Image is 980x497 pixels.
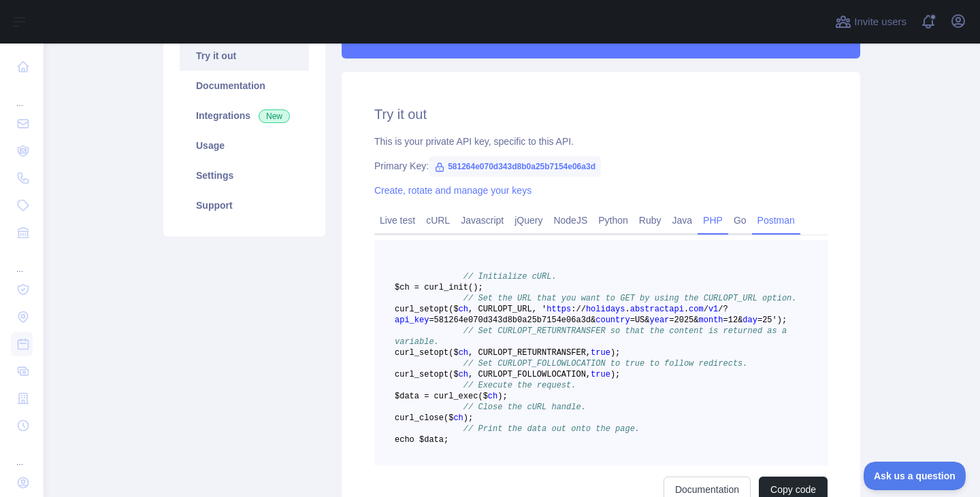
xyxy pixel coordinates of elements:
a: Ruby [634,209,667,231]
span: true [591,348,610,358]
iframe: Toggle Customer Support [864,462,966,490]
span: =12& [723,315,743,325]
span: ; [782,315,787,325]
a: PHP [698,209,728,231]
span: =25') [757,315,782,325]
span: ) [463,413,468,423]
span: ch [453,413,463,423]
span: holidays [586,305,625,314]
div: ... [11,247,33,275]
span: curl [395,370,414,379]
span: $data = curl [395,392,453,401]
span: : [571,305,576,314]
span: _setopt($ [414,305,459,314]
span: day [742,315,757,325]
span: https [546,305,571,314]
span: =581264e070d343d8b0a25b7154e06a3d& [429,315,595,325]
span: ; [615,370,620,379]
span: ; [478,283,483,292]
div: ... [11,441,33,468]
a: Java [667,209,698,231]
a: jQuery [509,209,548,231]
button: Invite users [832,11,909,33]
span: _init() [444,283,478,292]
h2: Try it out [374,105,828,124]
a: Live test [374,209,421,231]
span: ) [497,392,502,401]
span: // Close the cURL handle. [463,402,586,412]
a: cURL [421,209,455,231]
span: ch [488,392,497,401]
span: ch [459,370,468,379]
span: . [625,305,630,314]
span: , CURLOPT_RETURNTRANSFER, [468,348,591,358]
span: ; [502,392,507,401]
span: ch [459,305,468,314]
span: New [259,109,290,123]
a: Postman [752,209,800,231]
span: . [684,305,689,314]
span: _setopt($ [414,370,459,379]
div: Primary Key: [374,159,828,173]
span: ) [610,370,615,379]
span: api_key [395,315,429,325]
a: NodeJS [548,209,593,231]
span: echo $data; [395,435,448,445]
span: 581264e070d343d8b0a25b7154e06a3d [429,156,601,177]
a: Go [728,209,752,231]
a: Usage [180,131,309,160]
span: =2025& [669,315,698,325]
span: ; [468,413,473,423]
span: / [704,305,708,314]
span: // Print the data out onto the page. [463,424,640,434]
div: ... [11,82,33,109]
span: true [591,370,610,379]
span: _setopt($ [414,348,459,358]
span: =US& [630,315,650,325]
a: Try it out [180,41,309,71]
div: This is your private API key, specific to this API. [374,135,828,148]
a: Settings [180,160,309,190]
span: year [650,315,670,325]
span: month [699,315,723,325]
span: abstractapi [630,305,684,314]
span: / [581,305,586,314]
span: // Execute the request. [463,381,576,390]
span: _close($ [414,413,454,423]
span: // Set the URL that you want to GET by using the CURLOPT_URL option. [463,294,797,303]
span: / [576,305,581,314]
span: _exec($ [453,392,487,401]
span: , CURLOPT_URL, ' [468,305,546,314]
span: ; [615,348,620,358]
span: $ch = curl [395,283,444,292]
span: / [718,305,723,314]
span: Invite users [854,14,906,30]
a: Python [593,209,634,231]
a: Create, rotate and manage your keys [374,185,532,196]
span: ch [459,348,468,358]
span: // Set CURLOPT_RETURNTRANSFER so that the content is returned as a variable. [395,326,791,347]
span: // Set CURLOPT_FOLLOWLOCATION to true to follow redirects. [463,359,748,369]
span: // Initialize cURL. [463,272,557,281]
span: , CURLOPT_FOLLOWLOCATION, [468,370,591,379]
a: Documentation [180,71,309,101]
span: com [689,305,704,314]
span: curl [395,305,414,314]
span: curl [395,413,414,423]
a: Javascript [455,209,509,231]
a: Integrations New [180,101,309,131]
span: country [595,315,630,325]
span: v1 [708,305,718,314]
a: Support [180,190,309,220]
span: ) [610,348,615,358]
span: curl [395,348,414,358]
span: ? [723,305,728,314]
